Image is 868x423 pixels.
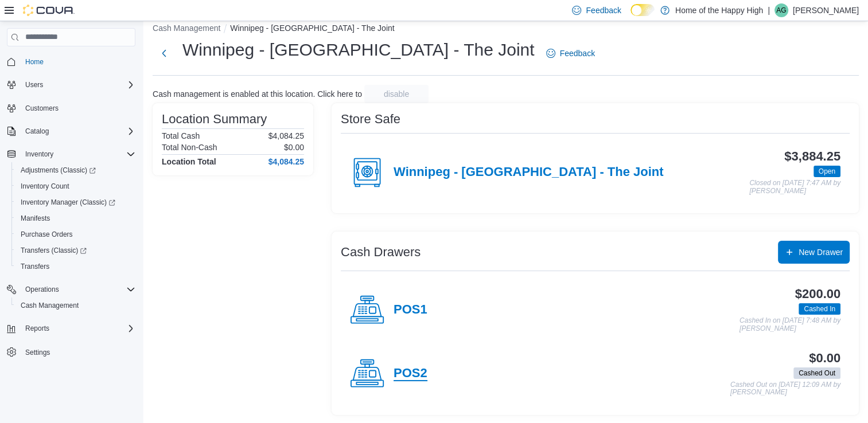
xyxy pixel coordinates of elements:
a: Cash Management [16,299,83,312]
span: Inventory [21,147,135,161]
a: Purchase Orders [16,228,77,241]
h1: Winnipeg - [GEOGRAPHIC_DATA] - The Joint [182,38,535,61]
a: Feedback [542,42,600,65]
p: Cash management is enabled at this location. Click here to [153,89,362,99]
span: Inventory Manager (Classic) [16,195,135,209]
nav: An example of EuiBreadcrumbs [153,22,859,36]
nav: Complex example [7,49,135,390]
h4: Location Total [162,157,216,166]
h4: $4,084.25 [268,157,304,166]
button: Cash Management [11,297,140,314]
span: Transfers (Classic) [16,244,135,257]
span: Users [21,78,135,92]
span: disable [384,88,409,100]
span: Purchase Orders [16,228,135,241]
span: Cash Management [21,301,79,310]
span: Cash Management [16,299,135,312]
span: Operations [25,285,59,294]
span: Transfers [21,262,49,271]
a: Customers [21,101,63,115]
a: Inventory Manager (Classic) [11,194,140,210]
div: Armando Galan Cedeno [774,3,788,17]
span: Feedback [560,48,595,59]
span: Catalog [21,124,135,138]
h3: Cash Drawers [341,245,421,259]
button: Manifests [11,210,140,226]
span: Adjustments (Classic) [21,166,96,175]
button: disable [364,85,429,103]
span: Home [21,54,135,69]
span: Inventory [25,150,53,159]
button: Operations [21,283,64,296]
span: AG [776,3,786,17]
button: Inventory Count [11,178,140,194]
span: Cashed In [804,304,835,314]
p: Home of the Happy High [675,3,763,17]
span: New Drawer [799,246,843,258]
button: Reports [21,322,54,335]
a: Inventory Manager (Classic) [16,195,120,209]
h6: Total Cash [162,131,200,140]
p: Cashed In on [DATE] 7:48 AM by [PERSON_NAME] [739,317,840,332]
button: Inventory [2,146,140,162]
button: Users [2,77,140,93]
button: Home [2,53,140,70]
span: Cashed In [799,303,840,315]
span: Purchase Orders [21,230,73,239]
a: Transfers (Classic) [16,244,91,257]
span: Home [25,57,44,66]
button: Next [153,42,176,65]
span: Inventory Count [21,182,69,191]
a: Adjustments (Classic) [16,163,100,177]
h6: Total Non-Cash [162,143,217,152]
h3: Location Summary [162,112,267,126]
button: Catalog [2,123,140,139]
h3: $0.00 [809,351,840,365]
button: Operations [2,281,140,297]
span: Catalog [25,127,49,136]
span: Inventory Count [16,179,135,193]
a: Adjustments (Classic) [11,162,140,178]
span: Cashed Out [793,367,840,379]
h4: POS2 [394,366,427,381]
a: Inventory Count [16,179,74,193]
button: Transfers [11,258,140,275]
a: Transfers [16,260,54,273]
span: Customers [25,104,59,113]
input: Dark Mode [630,4,655,16]
p: $0.00 [284,143,304,152]
a: Settings [21,346,55,359]
h4: POS1 [394,303,427,318]
button: Settings [2,343,140,360]
h4: Winnipeg - [GEOGRAPHIC_DATA] - The Joint [394,165,663,180]
span: Feedback [586,5,621,16]
button: New Drawer [778,241,850,264]
span: Customers [21,101,135,115]
a: Manifests [16,211,55,225]
span: Users [25,80,43,89]
button: Users [21,78,48,92]
button: Inventory [21,147,58,161]
span: Operations [21,283,135,296]
h3: $200.00 [795,287,840,301]
h3: $3,884.25 [784,150,840,163]
span: Settings [21,344,135,359]
a: Transfers (Classic) [11,242,140,258]
p: Closed on [DATE] 7:47 AM by [PERSON_NAME] [749,179,840,195]
button: Customers [2,100,140,116]
button: Catalog [21,124,53,138]
p: $4,084.25 [268,131,304,140]
img: Cova [23,5,75,16]
button: Winnipeg - [GEOGRAPHIC_DATA] - The Joint [230,23,394,33]
span: Inventory Manager (Classic) [21,198,115,207]
a: Home [21,55,48,69]
h3: Store Safe [341,112,400,126]
span: Reports [25,324,49,333]
span: Manifests [16,211,135,225]
button: Cash Management [153,23,220,33]
button: Purchase Orders [11,226,140,242]
button: Reports [2,320,140,336]
p: | [768,3,770,17]
span: Open [813,166,840,177]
